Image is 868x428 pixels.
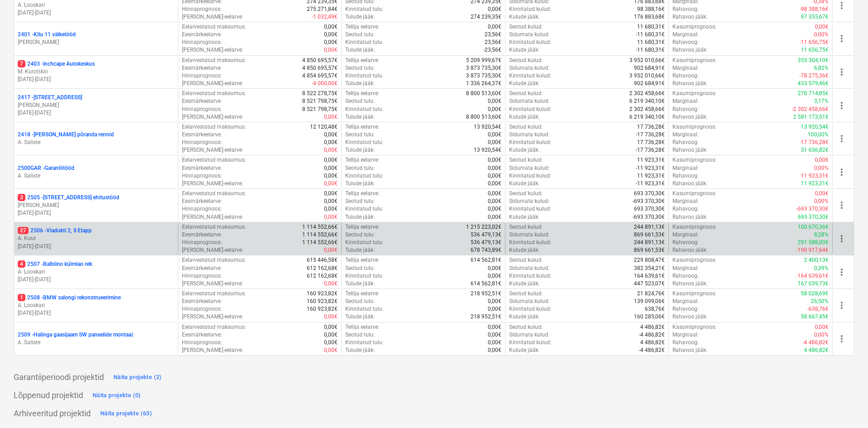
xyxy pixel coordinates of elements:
[672,23,716,31] p: Kasumiprognoos :
[345,113,375,121] p: Tulude jääk :
[672,239,699,246] p: Rahavoog :
[634,13,665,21] p: 176 883,68€
[182,180,243,188] p: [PERSON_NAME]-eelarve :
[509,38,551,46] p: Kinnitatud kulud :
[18,60,95,68] p: 2403 - Inchcape Autokeskus
[345,131,375,139] p: Seotud tulu :
[672,172,699,180] p: Rahavoog :
[672,80,707,87] p: Rahavoo jääk :
[18,68,174,76] p: M. Kurotškin
[799,5,829,13] p: -98 388,16€
[672,31,699,38] p: Marginaal :
[636,31,665,38] p: -11 680,31€
[18,9,174,17] p: [DATE] - [DATE]
[471,13,501,21] p: 274 239,35€
[324,172,338,180] p: 0,00€
[93,390,141,401] div: Näita projekte (0)
[509,139,551,146] p: Kinnitatud kulud :
[629,57,665,64] p: 3 952 010,66€
[801,180,829,188] p: 11 923,31€
[324,23,338,31] p: 0,00€
[485,38,501,46] p: 23,56€
[509,123,543,131] p: Seotud kulud :
[509,197,549,205] p: Sidumata kulud :
[485,31,501,38] p: 23,56€
[18,31,76,38] p: 2401 - Kilu 11 väiketööd
[629,72,665,80] p: 3 952 010,66€
[18,131,174,146] div: 2418 -[PERSON_NAME] põranda rennidA. Saliste
[474,146,501,154] p: 13 920,54€
[324,131,338,139] p: 0,00€
[637,156,665,164] p: 11 923,31€
[634,80,665,87] p: 902 684,91€
[90,388,143,403] button: Näita projekte (0)
[799,72,829,80] p: -78 275,36€
[792,106,829,113] p: -2 302 458,66€
[672,190,716,197] p: Kasumiprognoos :
[636,46,665,54] p: -11 680,31€
[798,90,829,97] p: 278 714,85€
[345,80,375,87] p: Tulude jääk :
[182,97,222,105] p: Eesmärkeelarve :
[345,106,383,113] p: Kinnitatud tulu :
[182,90,246,97] p: Eelarvestatud maksumus :
[836,100,847,111] span: more_vert
[509,131,549,139] p: Sidumata kulud :
[509,172,551,180] p: Kinnitatud kulud :
[182,146,243,154] p: [PERSON_NAME]-eelarve :
[488,131,501,139] p: 0,00€
[474,123,501,131] p: 13 920,54€
[793,113,829,121] p: 2 581 173,51€
[672,5,699,13] p: Rahavoog :
[801,46,829,54] p: 11 656,75€
[18,235,174,242] p: A. Kuut
[307,5,338,13] p: 275 271,84€
[836,233,847,244] span: more_vert
[509,156,543,164] p: Seotud kulud :
[488,164,501,172] p: 0,00€
[345,180,375,188] p: Tulude jääk :
[345,205,383,213] p: Kinnitatud tulu :
[672,38,699,46] p: Rahavoog :
[509,97,549,105] p: Sidumata kulud :
[488,197,501,205] p: 0,00€
[814,64,829,72] p: 6,82%
[466,57,501,64] p: 5 209 999,67€
[345,164,375,172] p: Seotud tulu :
[509,223,543,231] p: Seotud kulud :
[182,190,246,197] p: Eelarvestatud maksumus :
[672,223,716,231] p: Kasumiprognoos :
[113,372,162,383] div: Näita projekte (2)
[629,113,665,121] p: 6 219 340,10€
[324,113,338,121] p: 0,00€
[345,72,383,80] p: Kinnitatud tulu :
[345,231,375,239] p: Seotud tulu :
[637,38,665,46] p: 11 680,31€
[18,227,29,234] span: 27
[814,164,829,172] p: 0,00%
[466,80,501,87] p: 1 336 264,37€
[18,227,174,250] div: 272506 -Viadukti 2, II EtappA. Kuut[DATE]-[DATE]
[18,139,174,146] p: A. Saliste
[636,131,665,139] p: -17 736,28€
[672,180,707,188] p: Rahavoo jääk :
[324,31,338,38] p: 0,00€
[18,76,174,83] p: [DATE] - [DATE]
[634,239,665,246] p: 244 891,13€
[672,13,707,21] p: Rahavoo jääk :
[324,46,338,54] p: 0,00€
[636,146,665,154] p: -17 736,28€
[18,94,82,101] p: 2417 - [STREET_ADDRESS]
[18,109,174,117] p: [DATE] - [DATE]
[345,31,375,38] p: Seotud tulu :
[18,194,119,202] p: 2505 - [STREET_ADDRESS] ehitustööd
[672,197,699,205] p: Marginaal :
[798,57,829,64] p: 355 304,10€
[672,205,699,213] p: Rahavoog :
[302,231,338,239] p: 1 114 552,66€
[672,131,699,139] p: Marginaal :
[466,90,501,97] p: 8 800 513,60€
[509,231,549,239] p: Sidumata kulud :
[18,202,174,209] p: [PERSON_NAME]
[509,180,539,188] p: Kulude jääk :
